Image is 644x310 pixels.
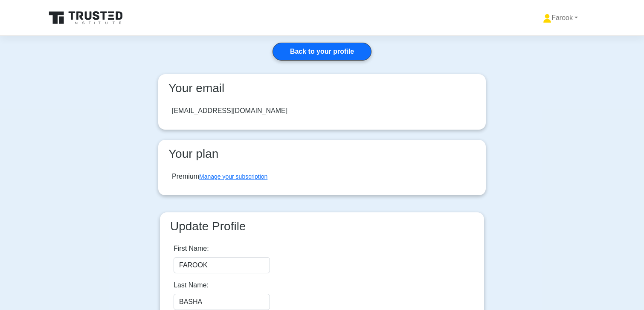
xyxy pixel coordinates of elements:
[522,9,598,26] a: Farook
[273,43,371,61] a: Back to your profile
[174,280,209,290] label: Last Name:
[165,147,479,161] h3: Your plan
[174,243,209,254] label: First Name:
[167,219,477,234] h3: Update Profile
[172,171,267,182] div: Premium
[165,81,479,96] h3: Your email
[199,173,267,180] a: Manage your subscription
[172,106,287,116] div: [EMAIL_ADDRESS][DOMAIN_NAME]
